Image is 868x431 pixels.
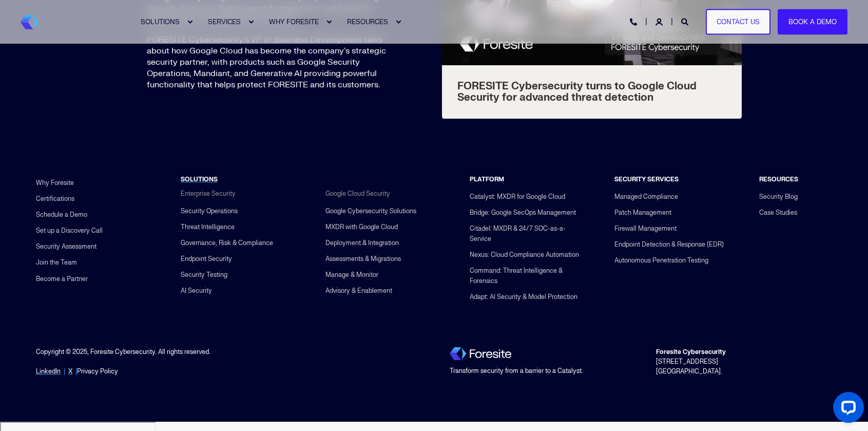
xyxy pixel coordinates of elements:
img: Foresite brand mark, a hexagon shape of blues with a directional arrow to the right hand side [21,15,38,29]
span: | [64,367,65,376]
div: Transform security from a barrier to a Catalyst. [450,366,626,376]
a: Privacy Policy [77,367,118,377]
a: Autonomous Penetration Testing [614,252,708,268]
iframe: LiveChat chat widget [825,388,868,431]
div: Expand WHY FORESITE [326,19,332,25]
a: Adapt: AI Security & Model Protection [470,289,577,305]
a: X [68,367,72,377]
span: [STREET_ADDRESS] [656,348,726,366]
span: SECURITY SERVICES [614,175,679,183]
a: Schedule a Demo [36,207,87,223]
a: MXDR with Google Cloud [325,219,398,235]
a: Security Testing [181,267,227,283]
a: Advisory & Enablement [325,283,392,299]
div: Navigation Menu [325,203,416,299]
span: RESOURCES [347,17,388,26]
a: Open Search [681,17,690,26]
a: Patch Management [614,204,671,220]
div: Expand SOLUTIONS [187,19,193,25]
a: Case Studies [759,204,797,220]
a: Nexus: Cloud Compliance Automation [470,247,579,263]
span: Google Cloud Security [325,190,390,198]
div: Navigation Menu [36,175,103,287]
a: Book a Demo [778,9,847,35]
a: Google Cybersecurity Solutions [325,203,416,219]
a: Login [655,17,665,26]
a: Endpoint Security [181,251,232,267]
a: AI Security [181,283,212,299]
a: LinkedIn [36,367,61,377]
a: Why Foresite [36,175,74,191]
span: [GEOGRAPHIC_DATA]. [656,367,722,376]
a: Contact Us [706,9,770,35]
a: Command: Threat Intelligence & Forensics [470,263,584,289]
a: Threat Intelligence [181,219,235,235]
div: Navigation Menu [759,189,798,220]
a: Security Assessment [36,239,97,255]
a: Back to Home [21,15,38,29]
a: Set up a Discovery Call [36,223,103,239]
span: SOLUTIONS [141,17,180,26]
a: Security Blog [759,189,798,204]
a: Certifications [36,191,74,207]
div: Navigation Menu [181,203,273,299]
a: Security Operations [181,203,238,219]
p: FORESITE Cybersecurity's VP of Business Development talks about how Google Cloud has become the c... [147,34,406,90]
div: Copyright © 2025, Foresite Cybersecurity. All rights reserved. [36,347,419,367]
a: Join the Team [36,255,77,271]
span: RESOURCES [759,175,798,183]
a: Governance, Risk & Compliance [181,235,273,251]
a: Become a Partner [36,271,88,287]
div: Expand RESOURCES [395,19,401,25]
span: | [75,367,118,376]
div: Navigation Menu [614,189,724,268]
div: Navigation Menu [470,189,584,305]
a: Managed Compliance [614,189,678,204]
span: PLATFORM [470,175,504,183]
a: SOLUTIONS [181,175,218,184]
a: Firewall Management [614,220,677,236]
a: Citadel: MXDR & 24/7 SOC-as-a-Service [470,220,584,247]
a: Bridge: Google SecOps Management [470,204,576,220]
span: WHY FORESITE [269,17,319,26]
img: Foresite logo, a hexagon shape of blues with a directional arrow to the right hand side, and the ... [450,347,511,361]
a: Deployment & Integration [325,235,399,251]
a: Manage & Monitor [325,267,378,283]
a: Assessments & Migrations [325,251,401,267]
span: Enterprise Security [181,190,236,198]
a: Endpoint Detection & Response (EDR) [614,236,724,252]
a: Catalyst: MXDR for Google Cloud [470,189,565,204]
strong: Foresite Cybersecurity [656,348,726,356]
span: FORESITE Cybersecurity turns to Google Cloud Security for advanced threat detection [457,81,727,103]
div: Expand SERVICES [248,19,254,25]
